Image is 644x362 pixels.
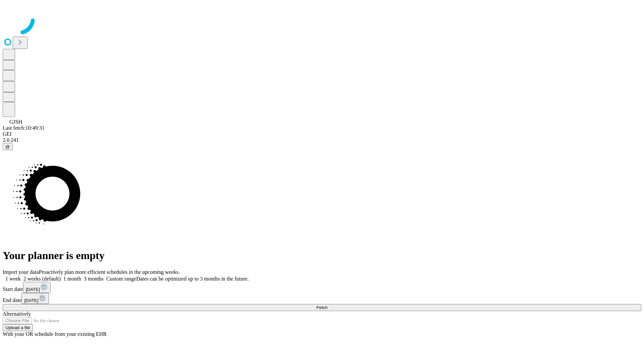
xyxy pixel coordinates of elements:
[24,298,38,303] span: [DATE]
[5,276,21,282] span: 1 week
[3,311,31,317] span: Alternatively
[84,276,104,282] span: 3 months
[3,304,641,311] button: Fetch
[316,305,327,310] span: Fetch
[23,282,51,293] button: [DATE]
[3,137,641,143] div: 2.0.241
[3,293,641,304] div: End date
[3,331,107,337] span: With your OR schedule from your existing EHR
[136,276,249,282] span: Dates can be optimized up to 3 months in the future.
[5,144,10,149] span: @
[3,269,39,275] span: Import your data
[26,287,40,292] span: [DATE]
[39,269,180,275] span: Proactively plan more efficient schedules in the upcoming weeks.
[23,276,61,282] span: 2 weeks (default)
[3,282,641,293] div: Start date
[3,143,13,150] button: @
[3,324,33,331] button: Upload a file
[3,249,641,262] h1: Your planner is empty
[3,125,45,131] span: Last fetch: 10:49:31
[63,276,81,282] span: 1 month
[106,276,136,282] span: Custom range
[9,119,22,125] span: GJSH
[3,131,641,137] div: GEI
[21,293,49,304] button: [DATE]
